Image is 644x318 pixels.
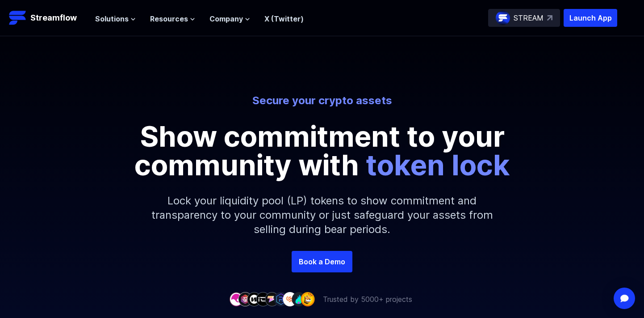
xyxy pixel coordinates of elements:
a: Book a Demo [292,251,352,272]
button: Resources [150,13,195,24]
button: Solutions [95,13,136,24]
p: Show commitment to your community with [121,122,523,179]
img: company-5 [265,292,279,306]
img: company-9 [301,292,315,306]
img: Streamflow Logo [9,9,27,27]
span: token lock [366,148,510,182]
a: STREAM [488,9,560,27]
button: Company [209,13,250,24]
img: company-4 [256,292,270,306]
img: company-7 [283,292,297,306]
p: Lock your liquidity pool (LP) tokens to show commitment and transparency to your community or jus... [130,179,514,251]
span: Solutions [95,13,129,24]
span: Resources [150,13,188,24]
a: Streamflow [9,9,86,27]
img: company-8 [292,292,306,306]
p: Trusted by 5000+ projects [323,294,412,305]
img: top-right-arrow.svg [547,15,552,21]
img: company-3 [247,292,261,306]
a: X (Twitter) [264,14,304,23]
img: company-1 [229,292,243,306]
p: Secure your crypto assets [75,93,569,108]
img: company-2 [238,292,252,306]
div: Open Intercom Messenger [614,288,635,309]
p: STREAM [514,13,544,23]
img: company-6 [274,292,288,306]
img: streamflow-logo-circle.png [496,11,510,25]
span: Company [209,13,243,24]
button: Launch App [564,9,617,27]
p: Streamflow [30,12,77,24]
